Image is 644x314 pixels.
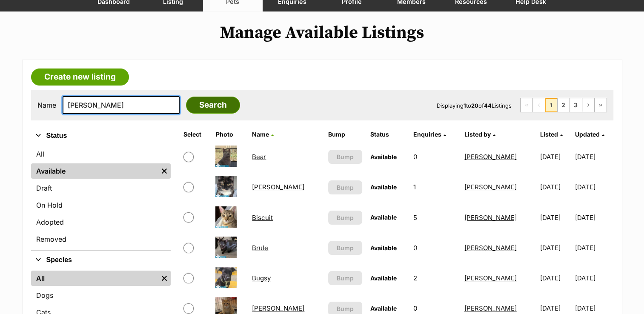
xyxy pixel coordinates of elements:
[521,98,532,112] span: First page
[464,153,517,161] a: [PERSON_NAME]
[545,98,557,112] span: Page 1
[537,263,574,293] td: [DATE]
[464,244,517,252] a: [PERSON_NAME]
[337,152,354,161] span: Bump
[337,274,354,283] span: Bump
[533,98,545,112] span: Previous page
[409,142,460,171] td: 0
[464,102,466,109] strong: 1
[575,233,613,263] td: [DATE]
[31,163,158,179] a: Available
[370,244,396,251] span: Available
[31,130,171,141] button: Status
[540,131,563,138] a: Listed
[537,233,574,263] td: [DATE]
[409,263,460,293] td: 2
[31,271,158,286] a: All
[252,131,269,138] span: Name
[575,131,600,138] span: Updated
[537,172,574,202] td: [DATE]
[370,153,396,160] span: Available
[186,97,240,114] input: Search
[158,271,171,286] a: Remove filter
[31,231,171,247] a: Removed
[37,101,56,109] label: Name
[31,288,171,303] a: Dogs
[595,98,607,112] a: Last page
[328,271,363,285] button: Bump
[437,102,512,109] span: Displaying to of Listings
[464,304,517,312] a: [PERSON_NAME]
[252,131,274,138] a: Name
[337,213,354,222] span: Bump
[370,214,396,221] span: Available
[413,131,441,138] span: translation missing: en.admin.listings.index.attributes.enquiries
[370,305,396,312] span: Available
[558,98,570,112] a: Page 2
[252,214,273,222] a: Biscuit
[252,183,304,191] a: [PERSON_NAME]
[328,150,363,164] button: Bump
[366,128,409,141] th: Status
[31,69,129,86] a: Create new listing
[31,145,171,250] div: Status
[464,131,491,138] span: Listed by
[575,263,613,293] td: [DATE]
[212,128,248,141] th: Photo
[582,98,594,112] a: Next page
[370,183,396,191] span: Available
[575,172,613,202] td: [DATE]
[31,197,171,213] a: On Hold
[31,146,171,162] a: All
[409,233,460,263] td: 0
[180,128,212,141] th: Select
[464,131,495,138] a: Listed by
[520,98,607,112] nav: Pagination
[252,153,266,161] a: Bear
[252,304,304,312] a: [PERSON_NAME]
[337,183,354,192] span: Bump
[409,172,460,202] td: 1
[409,203,460,232] td: 5
[471,102,478,109] strong: 20
[575,131,604,138] a: Updated
[328,241,363,255] button: Bump
[31,254,171,265] button: Species
[325,128,366,141] th: Bump
[540,131,558,138] span: Listed
[31,180,171,196] a: Draft
[537,142,574,171] td: [DATE]
[413,131,446,138] a: Enquiries
[337,304,354,313] span: Bump
[252,274,271,282] a: Bugsy
[370,274,396,282] span: Available
[328,211,363,225] button: Bump
[337,243,354,252] span: Bump
[464,214,517,222] a: [PERSON_NAME]
[537,203,574,232] td: [DATE]
[575,142,613,171] td: [DATE]
[575,203,613,232] td: [DATE]
[31,214,171,230] a: Adopted
[484,102,492,109] strong: 44
[464,183,517,191] a: [PERSON_NAME]
[328,180,363,194] button: Bump
[570,98,582,112] a: Page 3
[158,163,171,179] a: Remove filter
[464,274,517,282] a: [PERSON_NAME]
[252,244,268,252] a: Brule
